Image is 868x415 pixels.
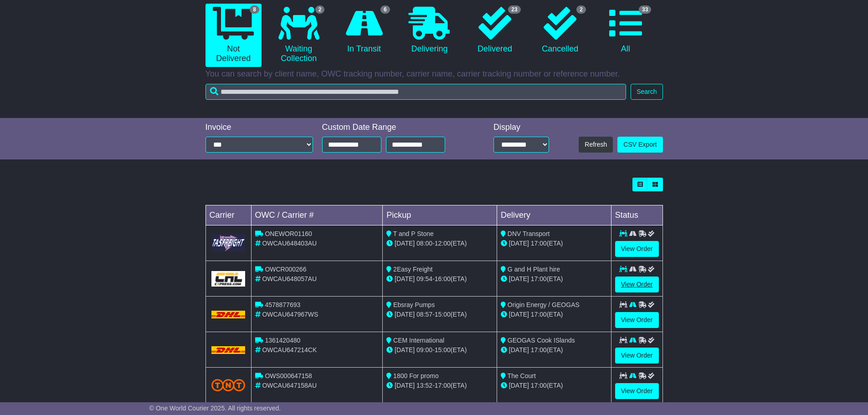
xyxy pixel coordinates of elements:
span: [DATE] [395,382,415,389]
div: Display [493,123,549,133]
a: View Order [615,277,659,292]
span: [DATE] [395,311,415,318]
span: GEOGAS Cook ISlands [508,337,575,344]
span: Origin Energy / GEOGAS [508,301,580,308]
button: Refresh [579,137,613,153]
a: 23 Delivered [467,4,523,57]
img: DHL.png [211,346,246,354]
span: T and P Stone [393,230,434,237]
img: GetCarrierServiceLogo [211,234,246,252]
span: OWCAU647158AU [262,382,317,389]
span: [DATE] [395,346,415,354]
span: 23 [508,5,520,14]
div: Custom Date Range [322,123,468,133]
span: 17:00 [531,346,547,354]
span: 33 [639,5,651,14]
span: 15:00 [435,311,451,318]
td: Pickup [383,205,497,225]
span: 15:00 [435,346,451,354]
span: OWCAU648057AU [262,275,317,282]
span: 2 [315,5,325,14]
span: 12:00 [435,240,451,247]
a: 2 Cancelled [532,4,588,57]
span: CEM International [393,337,444,344]
span: 1800 For promo [393,372,439,379]
span: 2 [576,5,586,14]
span: OWS000647158 [265,372,312,379]
div: - (ETA) [386,274,493,284]
span: 17:00 [531,275,547,282]
span: 8 [250,5,259,14]
span: [DATE] [395,275,415,282]
span: 08:57 [416,311,432,318]
span: 4578877693 [265,301,300,308]
td: Carrier [205,205,251,225]
span: DNV Transport [508,230,550,237]
div: - (ETA) [386,239,493,248]
span: 17:00 [531,311,547,318]
span: 17:00 [531,240,547,247]
span: 16:00 [435,275,451,282]
td: OWC / Carrier # [251,205,383,225]
span: 17:00 [531,382,547,389]
div: (ETA) [501,381,607,390]
a: 8 Not Delivered [205,4,262,67]
span: G and H Plant hire [508,266,560,273]
a: View Order [615,241,659,257]
button: Search [631,84,663,100]
div: - (ETA) [386,381,493,390]
span: [DATE] [509,311,529,318]
span: 09:00 [416,346,432,354]
div: - (ETA) [386,345,493,355]
div: (ETA) [501,274,607,284]
img: TNT_Domestic.png [211,379,246,391]
span: OWCAU648403AU [262,240,317,247]
span: 08:00 [416,240,432,247]
div: (ETA) [501,345,607,355]
span: © One World Courier 2025. All rights reserved. [149,405,281,412]
a: View Order [615,383,659,399]
span: The Court [508,372,536,379]
span: Ebsray Pumps [393,301,435,308]
span: 6 [380,5,390,14]
p: You can search by client name, OWC tracking number, carrier name, carrier tracking number or refe... [205,69,663,79]
div: (ETA) [501,239,607,248]
span: 2Easy Freight [393,266,432,273]
a: Delivering [401,4,457,57]
span: [DATE] [509,275,529,282]
span: OWCAU647214CK [262,346,317,354]
a: 33 All [597,4,653,57]
span: [DATE] [509,240,529,247]
a: 2 Waiting Collection [271,4,327,67]
td: Status [611,205,663,225]
span: [DATE] [509,382,529,389]
span: 13:52 [416,382,432,389]
td: Delivery [497,205,611,225]
div: - (ETA) [386,310,493,319]
span: 1361420480 [265,337,300,344]
a: 6 In Transit [336,4,392,57]
span: 17:00 [435,382,451,389]
span: 09:54 [416,275,432,282]
a: View Order [615,348,659,364]
a: CSV Export [617,137,663,153]
div: (ETA) [501,310,607,319]
span: ONEWOR01160 [265,230,312,237]
a: View Order [615,312,659,328]
div: Invoice [205,123,313,133]
span: OWCR000266 [265,266,306,273]
img: GetCarrierServiceLogo [211,271,246,287]
span: [DATE] [395,240,415,247]
span: OWCAU647967WS [262,311,318,318]
span: [DATE] [509,346,529,354]
img: DHL.png [211,311,246,318]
